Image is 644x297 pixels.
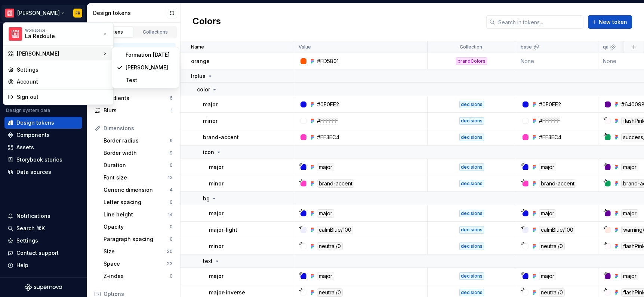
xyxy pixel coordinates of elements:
div: Workspace [25,28,101,32]
div: Formation [DATE] [126,51,174,59]
div: [PERSON_NAME] [126,64,174,71]
div: [PERSON_NAME] [17,50,101,57]
div: Test [126,76,174,84]
div: Account [17,78,109,85]
div: La Redoute [25,32,89,40]
div: Settings [17,66,109,74]
div: Sign out [17,93,109,101]
img: f15b4b9a-d43c-4bd8-bdfb-9b20b89b7814.png [9,27,22,41]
